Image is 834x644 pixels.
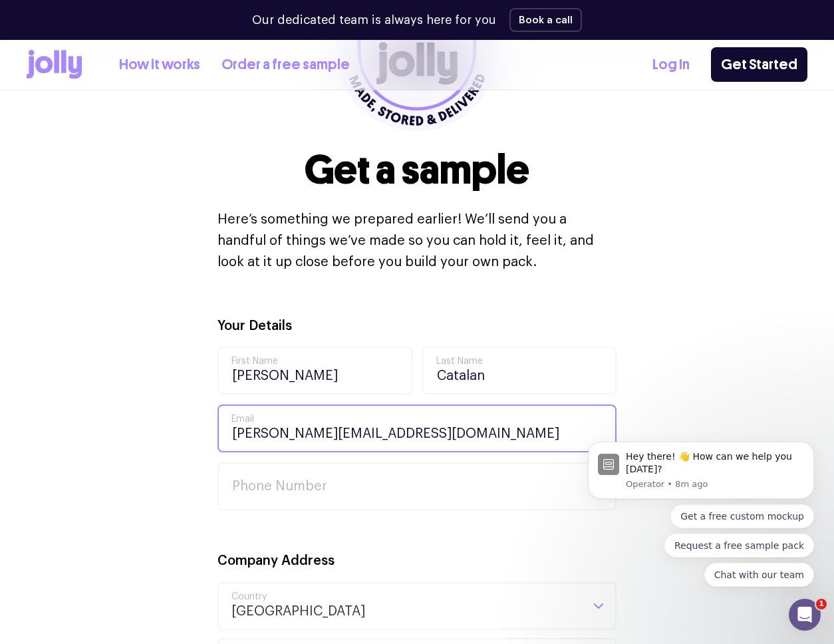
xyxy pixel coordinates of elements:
button: Book a call [509,8,582,32]
a: Order a free sample [221,54,350,76]
span: [GEOGRAPHIC_DATA] [231,583,366,629]
p: Here’s something we prepared earlier! We’ll send you a handful of things we’ve made so you can ho... [217,209,617,273]
iframe: Intercom notifications message [568,339,834,608]
iframe: Intercom live chat [789,599,821,631]
a: Get Started [711,47,807,82]
a: Log In [652,54,690,76]
p: Our dedicated team is always here for you [252,11,496,29]
h1: Get a sample [305,148,529,193]
a: How it works [119,54,200,76]
label: Your Details [217,317,292,336]
div: Search for option [217,582,617,630]
label: Company Address [217,552,335,571]
span: 1 [816,599,827,609]
input: Search for option [366,583,581,629]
